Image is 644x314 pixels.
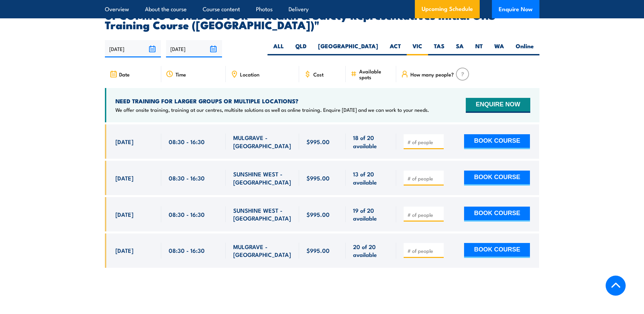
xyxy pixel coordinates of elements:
[115,97,429,105] h4: NEED TRAINING FOR LARGER GROUPS OR MULTIPLE LOCATIONS?
[307,174,330,182] span: $995.00
[166,40,222,57] input: To date
[407,139,441,145] input: # of people
[359,68,391,80] span: Available spots
[428,42,450,55] label: TAS
[407,247,441,254] input: # of people
[233,170,292,186] span: SUNSHINE WEST - [GEOGRAPHIC_DATA]
[464,171,530,186] button: BOOK COURSE
[233,243,292,259] span: MULGRAVE - [GEOGRAPHIC_DATA]
[313,71,324,77] span: Cost
[233,134,292,150] span: MULGRAVE - [GEOGRAPHIC_DATA]
[119,71,130,77] span: Date
[466,98,530,113] button: ENQUIRE NOW
[353,134,389,150] span: 18 of 20 available
[290,42,312,55] label: QLD
[115,106,429,113] p: We offer onsite training, training at our centres, multisite solutions as well as online training...
[115,210,133,218] span: [DATE]
[240,71,259,77] span: Location
[489,42,510,55] label: WA
[353,243,389,259] span: 20 of 20 available
[115,138,133,145] span: [DATE]
[105,40,161,57] input: From date
[464,207,530,222] button: BOOK COURSE
[307,210,330,218] span: $995.00
[268,42,290,55] label: ALL
[410,71,454,77] span: How many people?
[450,42,470,55] label: SA
[353,170,389,186] span: 13 of 20 available
[169,210,205,218] span: 08:30 - 16:30
[510,42,539,55] label: Online
[233,206,292,222] span: SUNSHINE WEST - [GEOGRAPHIC_DATA]
[115,174,133,182] span: [DATE]
[169,246,205,254] span: 08:30 - 16:30
[115,246,133,254] span: [DATE]
[407,175,441,182] input: # of people
[307,138,330,145] span: $995.00
[176,71,186,77] span: Time
[384,42,407,55] label: ACT
[407,211,441,218] input: # of people
[353,206,389,222] span: 19 of 20 available
[169,138,205,145] span: 08:30 - 16:30
[312,42,384,55] label: [GEOGRAPHIC_DATA]
[464,134,530,149] button: BOOK COURSE
[470,42,489,55] label: NT
[307,246,330,254] span: $995.00
[407,42,428,55] label: VIC
[105,10,539,29] h2: UPCOMING SCHEDULE FOR - "Health & Safety Representatives Initial OHS Training Course ([GEOGRAPHIC...
[464,243,530,258] button: BOOK COURSE
[169,174,205,182] span: 08:30 - 16:30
